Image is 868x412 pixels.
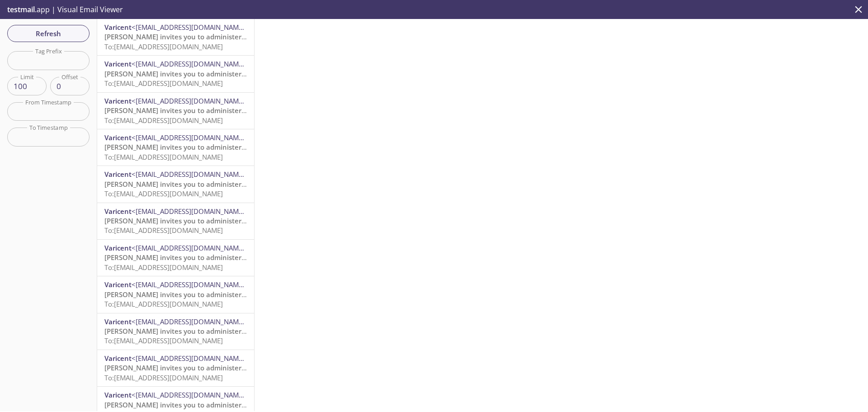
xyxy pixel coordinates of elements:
div: Varicent<[EMAIL_ADDRESS][DOMAIN_NAME]>[PERSON_NAME] invites you to administer an organizationTo:[... [97,240,254,276]
span: [PERSON_NAME] invites you to administer an organization [104,400,295,409]
span: Varicent [104,59,132,68]
span: Varicent [104,96,132,105]
span: To: [EMAIL_ADDRESS][DOMAIN_NAME] [104,189,223,198]
span: [PERSON_NAME] invites you to administer an organization [104,327,295,336]
span: <[EMAIL_ADDRESS][DOMAIN_NAME]> [132,280,249,289]
span: [PERSON_NAME] invites you to administer an organization [104,253,295,262]
span: Varicent [104,170,132,179]
span: <[EMAIL_ADDRESS][DOMAIN_NAME]> [132,96,249,105]
span: <[EMAIL_ADDRESS][DOMAIN_NAME]> [132,23,249,32]
span: Varicent [104,207,132,216]
div: Varicent<[EMAIL_ADDRESS][DOMAIN_NAME]>[PERSON_NAME] invites you to administer an organizationTo:[... [97,129,254,166]
span: [PERSON_NAME] invites you to administer an organization [104,180,295,189]
span: To: [EMAIL_ADDRESS][DOMAIN_NAME] [104,263,223,272]
div: Varicent<[EMAIL_ADDRESS][DOMAIN_NAME]>[PERSON_NAME] invites you to administer an organizationTo:[... [97,350,254,386]
span: [PERSON_NAME] invites you to administer an organization [104,290,295,299]
div: Varicent<[EMAIL_ADDRESS][DOMAIN_NAME]>[PERSON_NAME] invites you to administer an organizationTo:[... [97,19,254,55]
span: To: [EMAIL_ADDRESS][DOMAIN_NAME] [104,79,223,88]
span: <[EMAIL_ADDRESS][DOMAIN_NAME]> [132,317,249,326]
span: [PERSON_NAME] invites you to administer an organization [104,32,295,41]
span: Refresh [14,28,82,39]
span: To: [EMAIL_ADDRESS][DOMAIN_NAME] [104,336,223,345]
span: <[EMAIL_ADDRESS][DOMAIN_NAME]> [132,243,249,252]
span: To: [EMAIL_ADDRESS][DOMAIN_NAME] [104,42,223,51]
span: Varicent [104,354,132,363]
span: <[EMAIL_ADDRESS][DOMAIN_NAME]> [132,207,249,216]
span: To: [EMAIL_ADDRESS][DOMAIN_NAME] [104,299,223,308]
span: Varicent [104,243,132,252]
span: [PERSON_NAME] invites you to administer an organization [104,142,295,152]
span: <[EMAIL_ADDRESS][DOMAIN_NAME]> [132,170,249,179]
span: [PERSON_NAME] invites you to administer an organization [104,106,295,115]
span: Varicent [104,390,132,399]
span: <[EMAIL_ADDRESS][DOMAIN_NAME]> [132,354,249,363]
div: Varicent<[EMAIL_ADDRESS][DOMAIN_NAME]>[PERSON_NAME] invites you to administer an organizationTo:[... [97,313,254,350]
span: To: [EMAIL_ADDRESS][DOMAIN_NAME] [104,116,223,125]
span: [PERSON_NAME] invites you to administer an organization [104,69,295,78]
span: To: [EMAIL_ADDRESS][DOMAIN_NAME] [104,226,223,235]
div: Varicent<[EMAIL_ADDRESS][DOMAIN_NAME]>[PERSON_NAME] invites you to administer an organizationTo:[... [97,276,254,313]
span: Varicent [104,133,132,142]
span: Varicent [104,280,132,289]
div: Varicent<[EMAIL_ADDRESS][DOMAIN_NAME]>[PERSON_NAME] invites you to administer an organizationTo:[... [97,56,254,92]
span: Varicent [104,317,132,326]
span: testmail [7,5,35,14]
div: Varicent<[EMAIL_ADDRESS][DOMAIN_NAME]>[PERSON_NAME] invites you to administer an organizationTo:[... [97,93,254,129]
span: To: [EMAIL_ADDRESS][DOMAIN_NAME] [104,373,223,382]
span: <[EMAIL_ADDRESS][DOMAIN_NAME]> [132,59,249,68]
span: [PERSON_NAME] invites you to administer an organization [104,363,295,372]
span: [PERSON_NAME] invites you to administer an organization [104,216,295,225]
span: Varicent [104,23,132,32]
span: <[EMAIL_ADDRESS][DOMAIN_NAME]> [132,133,249,142]
button: Refresh [7,25,90,42]
div: Varicent<[EMAIL_ADDRESS][DOMAIN_NAME]>[PERSON_NAME] invites you to administer an organizationTo:[... [97,166,254,202]
div: Varicent<[EMAIL_ADDRESS][DOMAIN_NAME]>[PERSON_NAME] invites you to administer an organizationTo:[... [97,203,254,239]
span: To: [EMAIL_ADDRESS][DOMAIN_NAME] [104,152,223,161]
span: <[EMAIL_ADDRESS][DOMAIN_NAME]> [132,390,249,399]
